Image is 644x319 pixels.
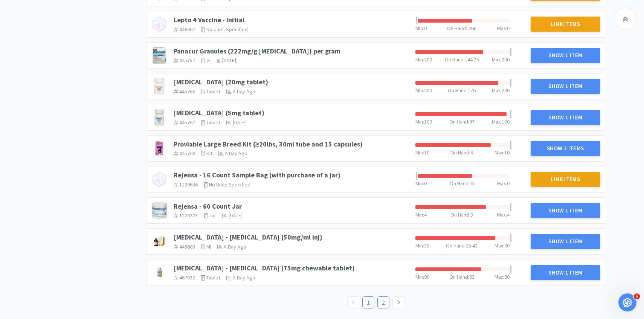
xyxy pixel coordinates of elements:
[531,141,601,156] button: Show 2 Items
[377,296,389,308] li: 2
[179,181,198,188] span: 1120636
[445,56,465,63] span: On Hand :
[494,273,504,280] span: Max :
[151,234,168,249] img: 0256ddbfd9354679b07046f48a1f0aab.png
[492,87,502,94] span: Max :
[424,273,429,280] span: 90
[206,119,220,126] span: tablet
[415,273,424,280] span: Min :
[179,88,195,95] span: 445766
[179,119,195,126] span: 445767
[179,274,195,281] span: 467032
[531,172,601,187] button: Link Items
[470,180,474,187] span: -6
[531,265,601,280] button: Show 1 Item
[467,25,476,32] span: -266
[618,293,636,311] iframe: Intercom live chat
[174,47,340,55] a: Panacur Granules (222mg/g [MEDICAL_DATA]) per gram
[424,56,432,63] span: 200
[446,242,466,249] span: On Hand :
[174,78,268,86] a: [MEDICAL_DATA] (20mg tablet)
[502,118,510,125] span: 100
[174,264,355,272] a: [MEDICAL_DATA] - [MEDICAL_DATA] (75mg chewable tablet)
[174,202,242,211] a: Rejensa - 60 Count Jar
[469,118,475,125] span: 97
[494,242,504,249] span: Max :
[447,25,467,32] span: On Hand :
[450,149,470,156] span: On Hand :
[415,180,424,187] span: Min :
[424,242,429,249] span: 30
[415,87,424,94] span: Min :
[450,211,470,218] span: On Hand :
[174,15,244,24] a: Lepto 4 Vaccine - Initial
[415,242,424,249] span: Min :
[450,180,470,187] span: On Hand :
[504,273,510,280] span: 90
[468,87,476,94] span: 176
[504,242,510,249] span: 30
[174,108,264,117] a: [MEDICAL_DATA] (5mg tablet)
[179,212,198,219] span: 1120223
[225,150,247,157] span: a day ago
[634,293,640,299] span: 6
[507,180,510,187] span: 0
[466,242,478,249] span: 25.42
[415,25,424,32] span: Min :
[531,17,601,32] button: Link Items
[179,150,195,157] span: 445768
[362,296,374,308] li: 1
[179,26,195,33] span: 446007
[531,203,601,218] button: Show 1 Item
[465,56,479,63] span: 144.25
[229,212,243,219] span: [DATE]
[502,87,510,94] span: 200
[174,140,363,148] a: Proviable Large Breed Kit (≥20lbs, 30ml tube and 15 capsules)
[415,149,424,156] span: Min :
[206,274,220,281] span: tablet
[502,56,510,63] span: 200
[233,274,255,281] span: a day ago
[449,273,469,280] span: On Hand :
[151,140,168,157] img: f268ff95ae70471fbbdf3f279f59a24d.jpg
[564,145,584,152] span: 2 Items
[497,180,507,187] span: Max :
[233,119,247,126] span: [DATE]
[151,202,168,219] img: 882221dc39dd4d8186f1ba7fddf72c83_379491.jpeg
[565,114,582,121] span: 1 Item
[347,296,359,308] li: Previous Page
[154,109,165,126] img: 61884d6ad47d47aa89f846965f6ce050_81006.jpeg
[151,171,168,188] img: no_image.png
[206,57,210,64] span: g
[424,118,432,125] span: 100
[565,238,582,245] span: 1 Item
[174,171,340,179] a: Rejensa - 16 Count Sample Bag (with purchase of a jar)
[378,297,389,308] a: 2
[206,88,220,95] span: tablet
[396,300,401,305] i: icon: right
[424,149,429,156] span: 10
[424,87,432,94] span: 200
[351,300,356,305] i: icon: left
[449,118,469,125] span: On Hand :
[565,269,582,276] span: 1 Item
[531,110,601,125] button: Show 1 Item
[492,56,502,63] span: Max :
[179,243,195,250] span: 445603
[424,211,427,218] span: 4
[151,16,168,32] img: no_image.png
[448,87,468,94] span: On Hand :
[179,57,195,64] span: 445757
[470,149,473,156] span: 8
[151,267,168,278] img: b24d1c1fd64e4688b0b898bb9098e072.png
[151,47,168,64] img: a273779258234012b5c73463dd6a1695_50074.jpeg
[565,207,582,214] span: 1 Item
[531,234,601,249] button: Show 1 Item
[565,82,582,90] span: 1 Item
[507,25,510,32] span: 0
[424,180,427,187] span: 0
[233,88,255,95] span: a day ago
[424,25,427,32] span: 0
[504,149,510,156] span: 10
[224,243,246,250] span: a day ago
